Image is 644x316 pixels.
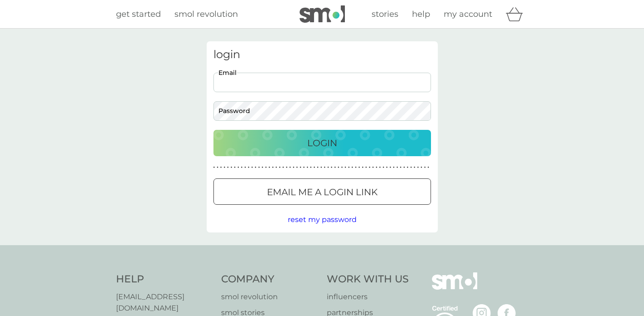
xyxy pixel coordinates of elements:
span: my account [444,9,492,19]
p: ● [265,165,267,170]
p: ● [389,165,391,170]
a: smol revolution [174,8,238,21]
p: ● [383,165,384,170]
a: my account [444,8,492,21]
p: ● [231,165,232,170]
a: influencers [327,291,409,303]
p: ● [427,165,429,170]
p: ● [393,165,395,170]
p: ● [372,165,374,170]
a: get started [116,8,161,21]
p: ● [306,165,308,170]
p: ● [272,165,274,170]
p: ● [241,165,243,170]
p: ● [269,165,271,170]
a: smol revolution [221,291,318,303]
p: ● [355,165,357,170]
button: Login [213,130,431,156]
button: Email me a login link [213,178,431,205]
p: ● [227,165,229,170]
p: ● [279,165,281,170]
span: stories [372,9,398,19]
h4: Company [221,272,318,286]
p: ● [421,165,422,170]
p: ● [293,165,295,170]
p: ● [334,165,336,170]
p: ● [300,165,301,170]
p: ● [255,165,257,170]
img: smol [432,272,477,303]
p: ● [317,165,319,170]
p: ● [310,165,312,170]
p: ● [303,165,305,170]
span: get started [116,9,161,19]
p: ● [379,165,381,170]
p: ● [376,165,378,170]
p: Email me a login link [267,185,378,199]
p: ● [276,165,277,170]
p: ● [248,165,250,170]
p: ● [424,165,426,170]
p: ● [220,165,222,170]
button: reset my password [288,214,357,226]
p: ● [237,165,239,170]
p: ● [213,165,215,170]
p: ● [362,165,363,170]
p: ● [234,165,236,170]
p: ● [400,165,402,170]
p: ● [324,165,326,170]
p: ● [338,165,339,170]
p: ● [410,165,412,170]
a: [EMAIL_ADDRESS][DOMAIN_NAME] [116,291,213,314]
p: ● [358,165,360,170]
img: smol [300,5,345,23]
h4: Help [116,272,213,286]
span: smol revolution [174,9,238,19]
p: ● [244,165,246,170]
p: ● [320,165,322,170]
span: reset my password [288,215,357,224]
span: help [412,9,430,19]
p: ● [261,165,263,170]
p: ● [407,165,409,170]
p: ● [352,165,353,170]
p: ● [223,165,225,170]
p: ● [286,165,288,170]
p: ● [386,165,388,170]
p: ● [397,165,398,170]
p: Login [307,136,337,150]
h4: Work With Us [327,272,409,286]
p: ● [314,165,315,170]
p: ● [365,165,367,170]
p: ● [414,165,416,170]
a: stories [372,8,398,21]
div: basket [506,5,528,23]
p: ● [341,165,343,170]
p: ● [258,165,260,170]
p: ● [369,165,371,170]
p: ● [282,165,284,170]
h3: login [213,48,431,61]
p: ● [296,165,298,170]
p: ● [289,165,291,170]
p: ● [331,165,333,170]
p: ● [344,165,346,170]
p: ● [217,165,218,170]
p: ● [251,165,253,170]
p: ● [348,165,350,170]
p: ● [327,165,329,170]
p: ● [403,165,405,170]
p: ● [417,165,419,170]
a: help [412,8,430,21]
